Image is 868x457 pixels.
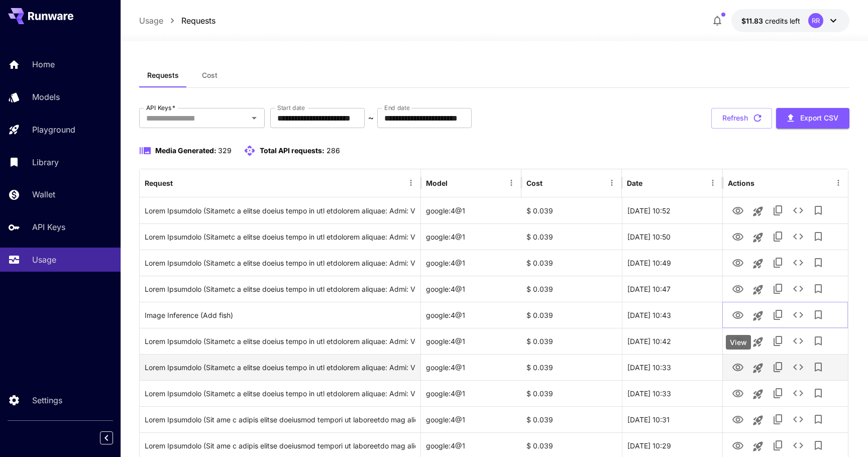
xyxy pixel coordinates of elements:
button: Add to library [808,305,828,325]
div: Click to copy prompt [145,407,415,432]
button: Add to library [808,279,828,299]
button: See details [788,279,808,299]
span: Total API requests: [260,146,324,155]
div: $ 0.039 [521,354,622,380]
button: See details [788,357,808,377]
button: Refresh [711,108,772,129]
div: Collapse sidebar [107,429,121,447]
div: 29 Sep, 2025 10:49 [622,250,722,276]
button: Launch in playground [748,410,768,430]
div: $ 0.039 [521,328,622,354]
div: Click to copy prompt [145,198,415,223]
div: Click to copy prompt [145,381,415,406]
div: google:4@1 [421,380,521,406]
a: Usage [139,15,163,27]
div: $ 0.039 [521,302,622,328]
span: Media Generated: [155,146,216,155]
label: API Keys [146,103,175,112]
div: Click to copy prompt [145,302,415,328]
div: google:4@1 [421,328,521,354]
p: Settings [32,394,62,406]
div: $ 0.039 [521,380,622,406]
button: See details [788,200,808,220]
button: See details [788,383,808,403]
button: View [728,435,748,455]
button: See details [788,409,808,429]
p: ~ [368,112,374,124]
button: $11.82579RR [731,9,849,32]
div: 29 Sep, 2025 10:47 [622,276,722,302]
button: Open [247,111,261,125]
button: Copy TaskUUID [768,383,788,403]
button: View [728,278,748,299]
div: $ 0.039 [521,250,622,276]
nav: breadcrumb [139,15,215,27]
button: View [728,304,748,325]
div: 29 Sep, 2025 10:33 [622,354,722,380]
button: See details [788,305,808,325]
button: Menu [605,176,619,190]
p: Playground [32,124,75,136]
p: Library [32,156,59,168]
button: Launch in playground [748,201,768,221]
div: Click to copy prompt [145,328,415,354]
div: google:4@1 [421,250,521,276]
button: View [728,409,748,429]
button: Add to library [808,200,828,220]
button: Copy TaskUUID [768,253,788,273]
button: Collapse sidebar [100,431,113,444]
button: Copy TaskUUID [768,279,788,299]
span: $11.83 [741,17,765,25]
p: Wallet [32,188,55,200]
div: $11.82579 [741,16,800,26]
div: $ 0.039 [521,406,622,432]
p: Home [32,58,55,70]
div: google:4@1 [421,406,521,432]
span: 286 [327,146,340,155]
div: Cost [526,179,542,187]
button: Sort [449,176,463,190]
div: $ 0.039 [521,223,622,250]
button: See details [788,435,808,455]
button: Sort [643,176,658,190]
button: View [728,330,748,351]
button: Copy TaskUUID [768,200,788,220]
button: Add to library [808,331,828,351]
label: Start date [277,103,305,112]
button: Add to library [808,253,828,273]
div: 29 Sep, 2025 10:42 [622,328,722,354]
div: Click to copy prompt [145,355,415,380]
button: Menu [831,176,845,190]
button: View [728,252,748,273]
button: Copy TaskUUID [768,435,788,455]
p: Models [32,91,60,103]
button: Add to library [808,435,828,455]
button: Add to library [808,357,828,377]
button: See details [788,226,808,247]
span: credits left [765,17,800,25]
div: google:4@1 [421,276,521,302]
a: Requests [181,15,215,27]
div: View [726,335,751,350]
button: View [728,383,748,403]
div: google:4@1 [421,302,521,328]
button: See details [788,331,808,351]
div: Request [145,179,173,187]
p: Usage [32,254,56,266]
button: Sort [544,176,558,190]
button: Copy TaskUUID [768,226,788,247]
span: Requests [147,71,179,80]
div: $ 0.039 [521,197,622,223]
div: Click to copy prompt [145,276,415,302]
label: End date [384,103,409,112]
button: Launch in playground [748,227,768,248]
button: View [728,226,748,247]
button: Launch in playground [748,358,768,378]
button: Add to library [808,383,828,403]
button: Launch in playground [748,332,768,352]
p: API Keys [32,221,65,233]
button: View [728,357,748,377]
div: 29 Sep, 2025 10:43 [622,302,722,328]
button: Menu [404,176,418,190]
